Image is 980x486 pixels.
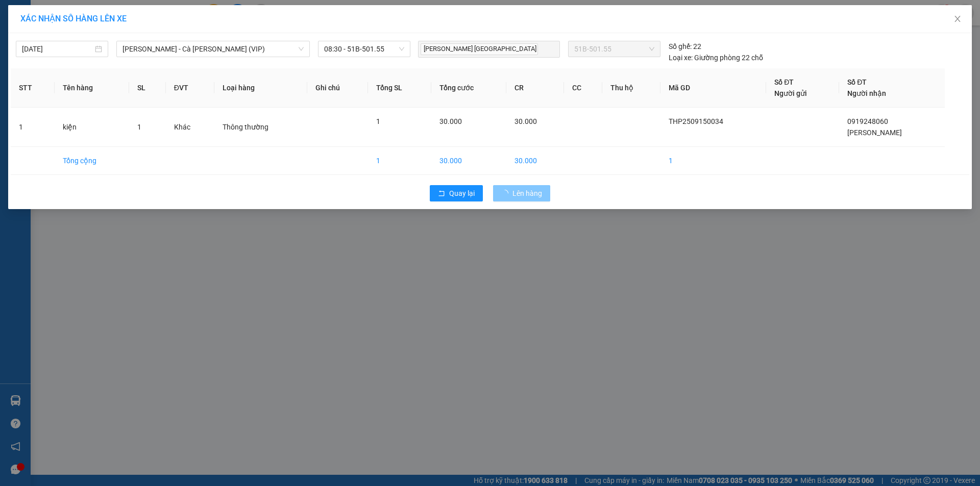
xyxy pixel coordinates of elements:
[506,147,564,175] td: 30.000
[847,89,886,97] span: Người nhận
[669,52,763,63] div: Giường phòng 22 chỗ
[324,41,404,57] span: 08:30 - 51B-501.55
[943,5,972,34] button: Close
[20,14,127,23] span: XÁC NHẬN SỐ HÀNG LÊN XE
[669,41,701,52] div: 22
[847,78,867,86] span: Số ĐT
[564,68,602,108] th: CC
[449,188,475,199] span: Quay lại
[11,108,55,147] td: 1
[214,68,307,108] th: Loại hàng
[774,89,807,97] span: Người gửi
[431,147,506,175] td: 30.000
[11,68,55,108] th: STT
[55,108,129,147] td: kiện
[669,117,723,125] span: THP2509150034
[493,185,550,201] button: Lên hàng
[137,123,141,131] span: 1
[506,68,564,108] th: CR
[13,74,146,91] b: GỬI : Trạm Hộ Phòng
[307,68,368,108] th: Ghi chú
[95,25,427,38] li: 26 Phó Cơ Điều, Phường 12
[660,68,766,108] th: Mã GD
[501,190,512,197] span: loading
[574,41,654,57] span: 51B-501.55
[129,68,165,108] th: SL
[430,185,483,201] button: rollbackQuay lại
[298,46,304,52] span: down
[602,68,661,108] th: Thu hộ
[376,117,380,125] span: 1
[214,108,307,147] td: Thông thường
[166,68,214,108] th: ĐVT
[166,108,214,147] td: Khác
[368,68,431,108] th: Tổng SL
[514,117,537,125] span: 30.000
[55,68,129,108] th: Tên hàng
[13,13,64,64] img: logo.jpg
[669,41,692,52] span: Số ghế:
[55,147,129,175] td: Tổng cộng
[847,129,902,137] span: [PERSON_NAME]
[431,68,506,108] th: Tổng cước
[368,147,431,175] td: 1
[95,38,427,50] li: Hotline: 02839552959
[22,43,93,55] input: 15/09/2025
[953,15,962,23] span: close
[660,147,766,175] td: 1
[421,43,538,55] span: [PERSON_NAME] [GEOGRAPHIC_DATA]
[669,52,693,63] span: Loại xe:
[438,190,445,198] span: rollback
[774,78,794,86] span: Số ĐT
[122,41,304,57] span: Hồ Chí Minh - Cà Mau (VIP)
[439,117,462,125] span: 30.000
[847,117,888,125] span: 0919248060
[512,188,542,199] span: Lên hàng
